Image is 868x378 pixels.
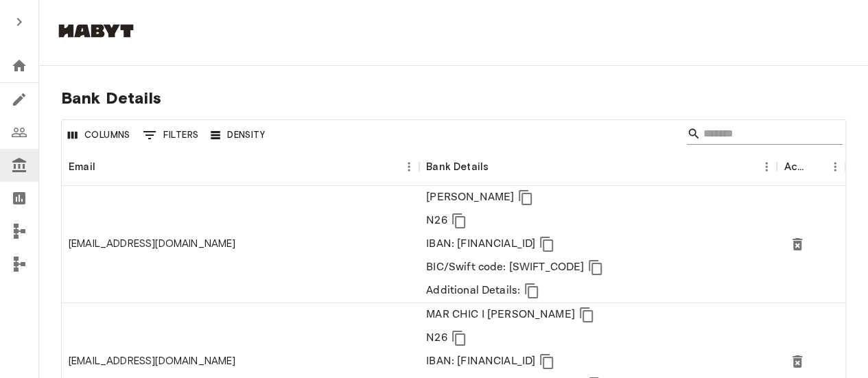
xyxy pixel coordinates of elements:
[825,156,845,177] button: Menu
[62,147,419,186] div: Email
[426,213,447,229] p: N26
[426,189,514,206] p: [PERSON_NAME]
[784,147,806,186] div: Actions
[777,147,845,186] div: Actions
[95,157,115,176] button: Sort
[489,157,508,176] button: Sort
[426,307,575,323] p: MAR CHIC I [PERSON_NAME]
[69,147,95,186] div: Email
[426,330,447,346] p: N26
[139,124,202,146] button: Show filters
[426,259,584,276] p: BIC/Swift code: [SWIFT_CODE]
[687,123,843,147] div: Search
[64,125,134,146] button: Select columns
[69,237,236,251] div: 0000againism@gmail.com
[426,236,535,252] p: IBAN: [FINANCIAL_ID]
[756,156,777,177] button: Menu
[55,24,137,38] img: Habyt
[419,147,777,186] div: Bank Details
[426,283,520,299] p: Additional Details:
[426,147,489,186] div: Bank Details
[61,88,846,108] span: Bank Details
[399,156,419,177] button: Menu
[806,157,825,176] button: Sort
[426,353,535,370] p: IBAN: [FINANCIAL_ID]
[69,354,236,368] div: 00chicmar@gmail.com
[207,125,268,146] button: Density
